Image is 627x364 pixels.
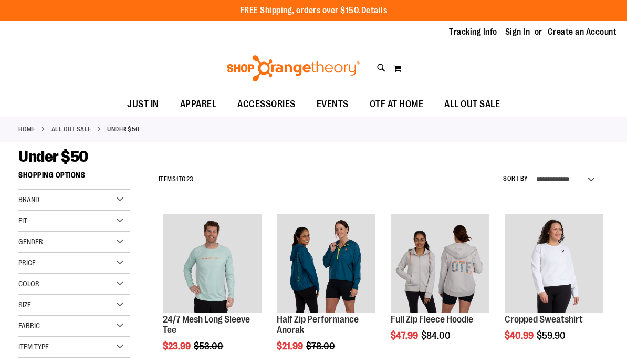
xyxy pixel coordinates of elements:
[306,341,337,351] span: $78.00
[503,174,528,183] label: Sort By
[51,124,91,134] a: ALL OUT SALE
[548,26,617,38] a: Create an Account
[391,214,489,313] img: Main Image of 1457091
[18,237,43,246] span: Gender
[18,166,130,190] strong: Shopping Options
[505,330,535,341] span: $40.99
[18,321,40,330] span: Fabric
[444,92,500,116] span: ALL OUT SALE
[240,5,388,17] p: FREE Shipping, orders over $150.
[505,214,603,313] img: Front facing view of Cropped Sweatshirt
[277,214,375,313] img: Half Zip Performance Anorak
[537,330,567,341] span: $59.90
[449,26,497,38] a: Tracking Info
[18,148,88,165] span: Under $50
[361,6,388,15] a: Details
[505,214,603,315] a: Front facing view of Cropped Sweatshirt
[127,92,159,116] span: JUST IN
[277,341,305,351] span: $21.99
[505,26,530,38] a: Sign In
[159,171,194,188] h2: Items to
[391,330,420,341] span: $47.99
[505,314,583,325] a: Cropped Sweatshirt
[277,214,375,315] a: Half Zip Performance Anorak
[18,216,27,225] span: Fit
[237,92,296,116] span: ACCESSORIES
[391,214,489,315] a: Main Image of 1457091
[277,314,359,335] a: Half Zip Performance Anorak
[225,55,361,81] img: Shop Orangetheory
[317,92,349,116] span: EVENTS
[18,342,49,351] span: Item Type
[186,175,194,183] span: 23
[18,258,36,267] span: Price
[163,341,192,351] span: $23.99
[18,195,39,204] span: Brand
[18,300,31,309] span: Size
[163,314,250,335] a: 24/7 Mesh Long Sleeve Tee
[18,124,35,134] a: Home
[180,92,217,116] span: APPAREL
[107,124,140,134] strong: Under $50
[370,92,424,116] span: OTF AT HOME
[18,279,39,288] span: Color
[163,214,262,315] a: Main Image of 1457095
[176,175,179,183] span: 1
[163,214,262,313] img: Main Image of 1457095
[194,341,225,351] span: $53.00
[421,330,452,341] span: $84.00
[391,314,473,325] a: Full Zip Fleece Hoodie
